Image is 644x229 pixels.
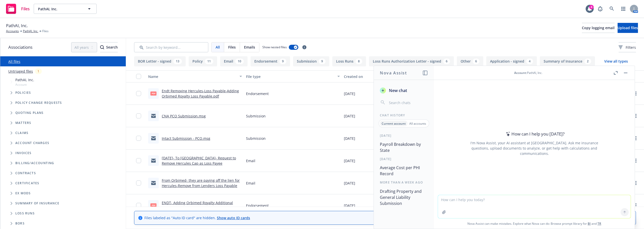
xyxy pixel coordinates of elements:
[378,163,430,178] button: Average Cost per PHI Record
[0,158,126,228] div: Folder Tree Example
[162,114,206,118] a: CNA PCO Submission.msg
[205,59,213,64] div: 11
[34,4,97,14] button: PathAI, Inc.
[332,56,366,66] button: Loss Runs
[388,99,428,106] input: Search chats
[8,69,33,74] a: Untriaged files
[15,152,32,155] span: Invoices
[6,29,19,33] a: Accounts
[134,56,186,66] button: BOR Letter - signed
[173,59,182,64] div: 13
[246,203,269,208] span: Endorsement
[464,140,605,156] div: I'm Nova Assist, your AI assistant at [GEOGRAPHIC_DATA]. Ask me insurance questions, upload docum...
[504,131,565,137] div: How can I help you [DATE]?
[15,82,34,87] span: Account
[15,121,31,124] span: Matters
[15,101,62,104] span: Policy change requests
[246,136,266,141] span: Submission
[15,202,59,205] span: Summary of insurance
[136,91,141,96] input: Toggle Row Selected
[378,187,430,208] button: Drafting Property and General Liability Submission
[15,77,34,82] span: PathAI, Inc.
[38,6,82,12] span: PathAI, Inc.
[262,45,287,49] span: Show nested files
[382,121,406,126] p: Current account
[228,44,236,50] span: Files
[23,29,38,33] a: PathAI, Inc.
[344,203,355,208] span: [DATE]
[618,4,628,14] a: Switch app
[526,59,533,64] div: 4
[595,4,605,14] a: Report a Bug
[15,91,31,94] span: Policies
[136,74,141,79] input: Select all
[246,74,334,79] div: File type
[514,71,542,75] div: : PathAI, Inc.
[246,158,255,163] span: Email
[21,7,30,11] span: Files
[589,5,594,9] div: 4
[374,180,434,185] div: More than a week ago
[584,59,591,64] div: 2
[588,221,591,226] a: BI
[150,203,156,207] span: pdf
[374,133,434,138] div: [DATE]
[344,158,355,163] span: [DATE]
[4,2,32,16] a: Files
[148,74,236,79] div: Name
[15,162,54,165] span: Billing/Accounting
[388,87,407,94] span: New chat
[374,157,434,161] div: [DATE]
[344,113,355,119] span: [DATE]
[633,180,639,186] a: more
[42,29,49,33] span: Files
[0,76,126,158] div: Tree Example
[217,215,250,220] a: Show auto ID cards
[618,23,638,33] button: Upload files
[443,59,450,64] div: 6
[378,140,430,155] button: Payroll Breakdown by State
[293,56,329,66] button: Submission
[540,56,595,66] button: Summary of Insurance
[244,70,342,82] button: File type
[626,45,636,50] span: Filters
[409,121,426,126] p: All accounts
[15,131,28,134] span: Claims
[251,56,290,66] button: Endorsement
[35,68,42,74] div: 1
[136,136,141,141] input: Toggle Row Selected
[279,59,286,64] div: 9
[344,74,416,79] div: Created on
[8,59,20,64] a: All files
[100,42,118,52] div: Search
[246,113,266,119] span: Submission
[134,42,208,52] input: Search by keyword...
[162,156,236,166] a: [DATE]- To [GEOGRAPHIC_DATA]- Request to Remove Hercules Cap as Loss Payee
[220,56,248,66] button: Email
[344,136,355,141] span: [DATE]
[378,86,430,95] button: New chat
[136,113,141,118] input: Toggle Row Selected
[633,90,639,97] a: more
[344,91,355,96] span: [DATE]
[344,180,355,186] span: [DATE]
[136,158,141,163] input: Toggle Row Selected
[597,221,601,226] a: TR
[216,44,220,50] span: All
[136,180,141,186] input: Toggle Row Selected
[162,178,240,188] a: From Orbimed- they are paying off the lien for Hercules-Remove from Lenders Loss Payable
[619,45,636,50] span: Filters
[15,182,39,185] span: Certificates
[596,56,636,66] button: View all types
[15,192,31,195] span: Ex Mods
[136,203,141,208] input: Toggle Row Selected
[374,113,434,117] div: Chat History
[633,135,639,141] a: more
[235,59,244,64] div: 10
[633,202,639,208] a: more
[146,70,244,82] button: Name
[6,22,28,29] span: PathAI, Inc.
[619,42,636,52] button: Filters
[15,172,36,175] span: Contracts
[8,44,32,51] span: Associations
